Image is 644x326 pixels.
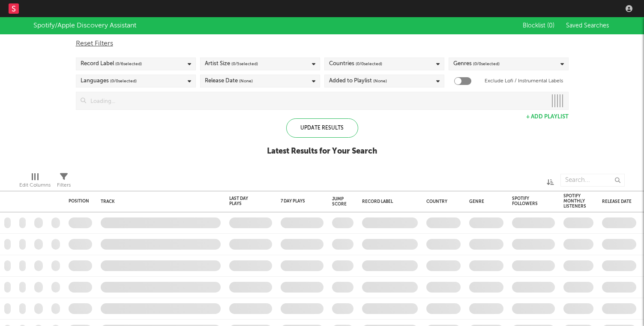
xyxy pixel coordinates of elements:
div: Countries [329,59,382,69]
label: Exclude Lofi / Instrumental Labels [485,76,563,86]
div: Last Day Plays [229,196,259,206]
div: Latest Results for Your Search [267,146,377,157]
span: ( 0 / 0 selected) [356,59,382,69]
span: (None) [239,76,253,86]
div: Filters [57,180,71,190]
div: Track [101,199,216,204]
div: Edit Columns [19,169,51,194]
div: Release Date [205,76,253,86]
div: 7 Day Plays [281,199,311,204]
div: Jump Score [332,196,347,207]
div: Reset Filters [76,39,569,49]
div: Spotify/Apple Discovery Assistant [33,21,136,31]
div: Filters [57,169,71,194]
div: Genres [453,59,500,69]
span: ( 0 ) [547,23,554,29]
div: Position [69,199,89,204]
div: Update Results [286,118,358,138]
span: Saved Searches [566,23,611,29]
button: Saved Searches [563,22,611,29]
span: ( 0 / 0 selected) [473,59,500,69]
button: + Add Playlist [526,114,569,120]
div: Artist Size [205,59,258,69]
input: Loading... [86,92,547,109]
div: Spotify Followers [512,196,542,206]
span: ( 0 / 6 selected) [115,59,142,69]
span: ( 0 / 0 selected) [110,76,137,86]
input: Search... [560,174,625,187]
div: Spotify Monthly Listeners [563,193,586,209]
div: Genre [469,199,499,204]
div: Edit Columns [19,180,51,190]
div: Languages [81,76,137,86]
span: ( 0 / 5 selected) [231,59,258,69]
div: Added to Playlist [329,76,387,86]
div: Country [426,199,456,204]
span: Blocklist [523,23,554,29]
div: Record Label [81,59,142,69]
div: Record Label [362,199,413,204]
div: Release Date [602,199,632,204]
span: (None) [373,76,387,86]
